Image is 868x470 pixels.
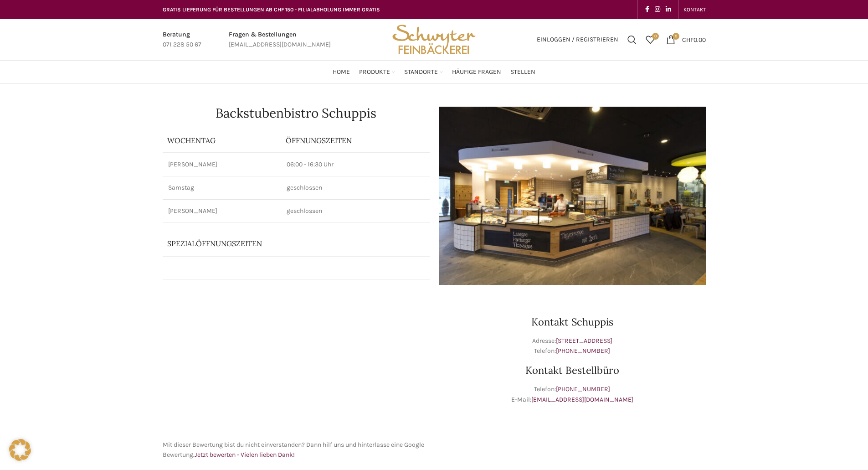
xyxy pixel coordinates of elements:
p: Samstag [168,183,276,192]
a: Standorte [404,63,443,81]
a: Einloggen / Registrieren [532,31,623,49]
a: Jetzt bewerten - Vielen lieben Dank! [195,451,295,459]
p: [PERSON_NAME] [168,207,276,216]
a: Infobox link [163,30,201,50]
p: ÖFFNUNGSZEITEN [286,135,425,145]
a: [PHONE_NUMBER] [556,385,610,393]
p: Mit dieser Bewertung bist du nicht einverstanden? Dann hilf uns und hinterlasse eine Google Bewer... [163,440,430,460]
img: Bäckerei Schwyter [389,19,478,60]
span: Stellen [510,68,535,77]
div: Main navigation [158,63,710,81]
p: Adresse: Telefon: [439,336,706,356]
span: Home [333,68,350,77]
bdi: 0.00 [682,36,706,43]
h3: Kontakt Schuppis [439,317,706,327]
span: Standorte [404,68,438,77]
iframe: schwyter schuppis [163,294,430,431]
a: Häufige Fragen [452,63,501,81]
a: [PHONE_NUMBER] [556,347,610,355]
div: Meine Wunschliste [641,31,659,49]
span: KONTAKT [683,6,706,13]
a: KONTAKT [683,0,706,19]
a: Instagram social link [652,3,663,16]
h1: Backstubenbistro Schuppis [163,107,430,119]
p: [PERSON_NAME] [168,160,276,169]
a: Facebook social link [642,3,652,16]
span: Einloggen / Registrieren [537,36,618,43]
a: Suchen [623,31,641,49]
a: Linkedin social link [663,3,674,16]
span: 0 [673,33,679,40]
p: Telefon: E-Mail: [439,384,706,405]
a: [STREET_ADDRESS] [556,337,612,345]
span: 0 [652,33,659,40]
a: 0 [641,31,659,49]
span: Produkte [359,68,390,77]
h3: Kontakt Bestellbüro [439,365,706,375]
a: Stellen [510,63,535,81]
p: 06:00 - 16:30 Uhr [287,160,424,169]
a: 0 CHF0.00 [662,31,710,49]
a: Produkte [359,63,395,81]
p: geschlossen [287,207,424,216]
a: Site logo [389,35,478,43]
a: Infobox link [229,30,331,50]
a: Home [333,63,350,81]
span: GRATIS LIEFERUNG FÜR BESTELLUNGEN AB CHF 150 - FILIALABHOLUNG IMMER GRATIS [163,6,380,13]
p: Wochentag [167,135,277,145]
span: CHF [682,36,693,43]
p: Spezialöffnungszeiten [167,238,381,248]
p: geschlossen [287,183,424,192]
span: Häufige Fragen [452,68,501,77]
a: [EMAIL_ADDRESS][DOMAIN_NAME] [531,396,633,403]
div: Secondary navigation [679,0,710,19]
